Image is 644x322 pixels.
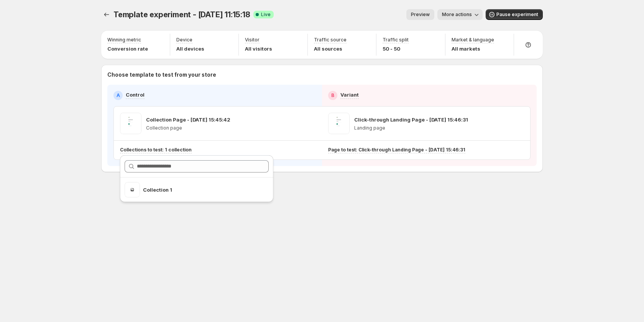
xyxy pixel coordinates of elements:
p: Device [176,37,192,43]
p: Traffic source [314,37,347,43]
h2: B [331,92,334,99]
button: Experiments [101,9,112,20]
p: Collection 1 [143,186,244,194]
p: Visitor [245,37,260,43]
img: Click-through Landing Page - Aug 28, 15:46:31 [328,113,350,134]
p: Collection Page - [DATE] 15:45:42 [146,116,230,123]
p: 50 - 50 [383,45,409,53]
button: Pause experiment [486,9,543,20]
p: All visitors [245,45,272,53]
button: Preview [406,9,434,20]
p: Traffic split [383,37,409,43]
h2: A [117,92,120,99]
span: Live [261,11,271,18]
p: All markets [452,45,494,53]
p: All devices [176,45,204,53]
p: Control [126,91,145,99]
p: Winning metric [107,37,141,43]
p: Variant [340,91,359,99]
span: Pause experiment [496,11,538,18]
p: All sources [314,45,347,53]
button: More actions [437,9,483,20]
p: Conversion rate [107,45,148,53]
p: Choose template to test from your store [107,71,537,79]
img: Collection Page - Aug 28, 15:45:42 [120,113,141,134]
p: Collections to test: 1 collection [120,147,192,153]
p: Market & language [452,37,494,43]
span: Preview [411,11,430,18]
p: Page to test: Click-through Landing Page - [DATE] 15:46:31 [328,147,465,153]
span: Template experiment - [DATE] 11:15:18 [113,10,250,19]
p: Collection page [146,125,230,131]
p: Landing page [354,125,468,131]
p: Click-through Landing Page - [DATE] 15:46:31 [354,116,468,123]
img: Collection 1 [125,182,140,197]
span: More actions [442,11,472,18]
